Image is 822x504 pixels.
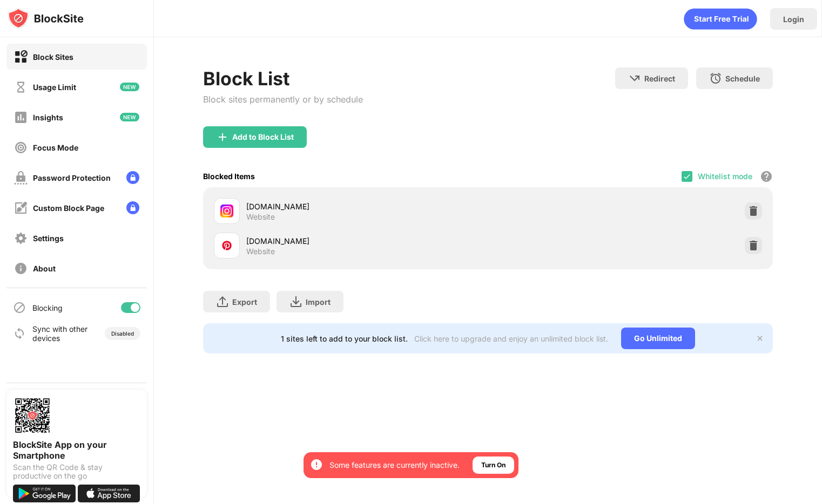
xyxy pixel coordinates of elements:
div: Scan the QR Code & stay productive on the go [13,463,140,480]
div: Some features are currently inactive. [329,460,460,471]
img: new-icon.svg [120,83,139,91]
img: check.svg [683,172,691,181]
img: x-button.svg [756,334,764,343]
div: Whitelist mode [698,172,752,181]
div: Go Unlimited [621,328,695,349]
div: Import [306,297,331,307]
img: sync-icon.svg [13,327,26,340]
img: insights-off.svg [14,111,28,124]
div: Blocked Items [203,172,255,181]
div: Add to Block List [232,133,294,141]
img: blocking-icon.svg [13,301,26,314]
div: Turn On [481,460,506,471]
img: error-circle-white.svg [310,458,323,471]
div: Block List [203,67,363,90]
img: download-on-the-app-store.svg [78,485,140,502]
div: Login [783,15,804,24]
img: focus-off.svg [14,141,28,154]
img: customize-block-page-off.svg [14,201,28,215]
img: about-off.svg [14,262,28,275]
div: Export [232,297,257,307]
div: Redirect [644,74,675,83]
div: 1 sites left to add to your block list. [281,334,408,343]
div: Block Sites [33,52,73,62]
div: Schedule [725,74,760,83]
div: Disabled [111,330,134,337]
div: Click here to upgrade and enjoy an unlimited block list. [414,334,608,343]
img: lock-menu.svg [126,201,139,214]
div: Password Protection [33,173,111,182]
div: animation [684,8,757,30]
div: Insights [33,113,63,122]
div: [DOMAIN_NAME] [246,235,488,247]
div: About [33,264,56,273]
div: Usage Limit [33,83,76,92]
div: Website [246,212,275,222]
img: options-page-qr-code.png [13,396,52,435]
div: Custom Block Page [33,203,104,213]
img: new-icon.svg [120,113,139,121]
img: settings-off.svg [14,231,28,245]
div: Focus Mode [33,143,78,152]
img: block-on.svg [14,50,28,64]
div: Blocking [32,303,63,312]
div: Settings [33,234,64,243]
div: Website [246,247,275,256]
div: Sync with other devices [32,324,88,343]
img: get-it-on-google-play.svg [13,485,76,502]
img: lock-menu.svg [126,171,139,184]
img: time-usage-off.svg [14,80,28,94]
div: Block sites permanently or by schedule [203,94,363,105]
img: favicons [220,239,233,252]
img: logo-blocksite.svg [8,8,84,29]
img: password-protection-off.svg [14,171,28,185]
img: favicons [220,205,233,217]
div: BlockSite App on your Smartphone [13,439,140,461]
div: [DOMAIN_NAME] [246,201,488,212]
